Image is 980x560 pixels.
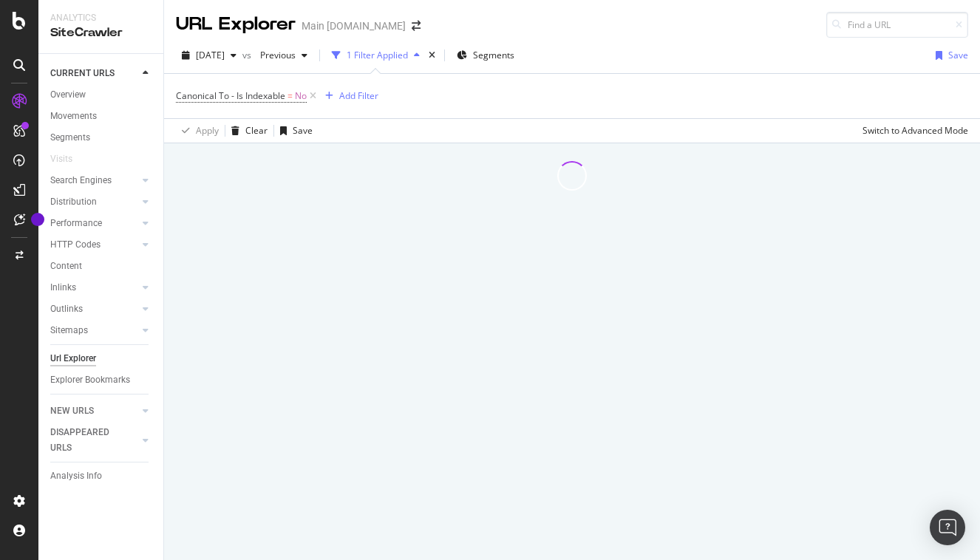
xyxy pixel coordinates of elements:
[196,49,225,61] span: 2025 Aug. 31st
[50,259,153,274] a: Content
[254,44,313,67] button: Previous
[50,66,115,81] div: CURRENT URLS
[274,119,313,143] button: Save
[31,213,44,226] div: Tooltip anchor
[50,280,138,296] a: Inlinks
[50,237,138,253] a: HTTP Codes
[50,323,138,338] a: Sitemaps
[50,109,153,124] a: Movements
[254,49,296,61] span: Previous
[451,44,520,67] button: Segments
[50,109,97,124] div: Movements
[242,49,254,61] span: vs
[930,44,968,67] button: Save
[50,351,153,366] a: Url Explorer
[50,280,76,296] div: Inlinks
[50,323,88,338] div: Sitemaps
[50,259,82,274] div: Content
[50,87,86,103] div: Overview
[50,351,96,366] div: Url Explorer
[50,87,153,103] a: Overview
[339,89,378,102] div: Add Filter
[857,119,968,143] button: Switch to Advanced Mode
[50,173,138,188] a: Search Engines
[50,372,153,388] a: Explorer Bookmarks
[50,66,138,81] a: CURRENT URLS
[50,468,102,484] div: Analysis Info
[50,301,83,317] div: Outlinks
[50,372,130,388] div: Explorer Bookmarks
[326,44,426,67] button: 1 Filter Applied
[412,21,421,31] div: arrow-right-arrow-left
[50,425,138,456] a: DISAPPEARED URLS
[473,49,514,61] span: Segments
[50,24,152,41] div: SiteCrawler
[50,216,138,231] a: Performance
[50,194,97,210] div: Distribution
[50,403,138,419] a: NEW URLS
[196,124,219,137] div: Apply
[176,119,219,143] button: Apply
[50,130,153,146] a: Segments
[245,124,268,137] div: Clear
[426,48,438,63] div: times
[862,124,968,137] div: Switch to Advanced Mode
[302,18,406,33] div: Main [DOMAIN_NAME]
[930,510,965,545] div: Open Intercom Messenger
[50,151,87,167] a: Visits
[225,119,268,143] button: Clear
[287,89,293,102] span: =
[50,237,101,253] div: HTTP Codes
[50,12,152,24] div: Analytics
[826,12,968,38] input: Find a URL
[295,86,307,106] span: No
[948,49,968,61] div: Save
[293,124,313,137] div: Save
[50,151,72,167] div: Visits
[319,87,378,105] button: Add Filter
[50,403,94,419] div: NEW URLS
[50,130,90,146] div: Segments
[176,44,242,67] button: [DATE]
[50,301,138,317] a: Outlinks
[347,49,408,61] div: 1 Filter Applied
[50,173,112,188] div: Search Engines
[50,468,153,484] a: Analysis Info
[50,216,102,231] div: Performance
[50,194,138,210] a: Distribution
[176,12,296,37] div: URL Explorer
[50,425,125,456] div: DISAPPEARED URLS
[176,89,285,102] span: Canonical To - Is Indexable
